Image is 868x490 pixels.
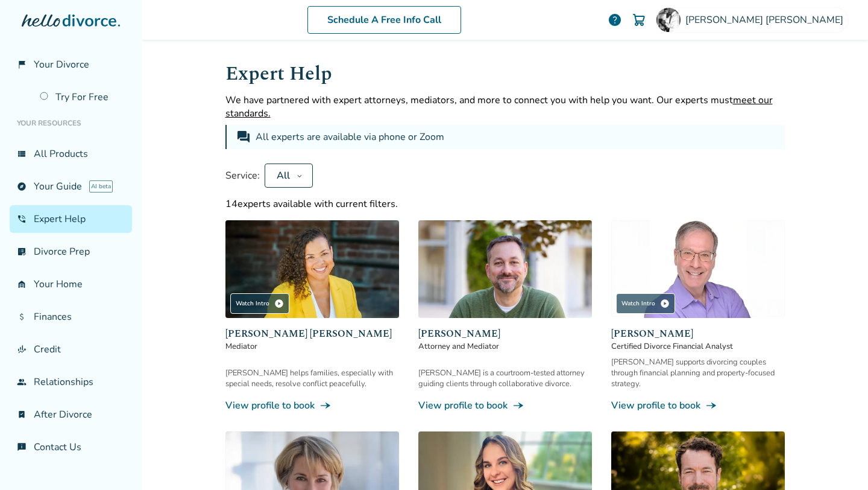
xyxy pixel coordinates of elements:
[225,59,785,89] h1: Expert Help
[256,130,447,144] div: All experts are available via phone or Zoom
[225,94,773,120] span: meet our standards.
[10,401,132,428] a: bookmark_checkAfter Divorce
[10,433,132,461] a: chat_infoContact Us
[17,247,27,256] span: list_alt_check
[418,399,592,412] a: View profile to bookline_end_arrow_notch
[17,345,27,354] span: finance_mode
[10,111,132,135] li: Your Resources
[17,60,27,69] span: flag_2
[10,173,132,200] a: exploreYour GuideAI beta
[236,130,251,144] span: forum
[275,169,292,182] div: All
[611,341,785,352] span: Certified Divorce Financial Analyst
[225,94,785,120] p: We have partnered with expert attorneys, mediators, and more to connect you with help you want. O...
[225,169,260,182] span: Service:
[17,312,27,322] span: attach_money
[418,220,592,318] img: Neil Forester
[611,399,785,412] a: View profile to bookline_end_arrow_notch
[660,299,670,308] span: play_circle
[34,58,89,71] span: Your Divorce
[10,303,132,331] a: attach_moneyFinances
[17,149,27,159] span: view_list
[418,341,592,352] span: Attorney and Mediator
[225,367,399,389] div: [PERSON_NAME] helps families, especially with special needs, resolve conflict peacefully.
[685,13,848,27] span: [PERSON_NAME] [PERSON_NAME]
[274,299,284,308] span: play_circle
[611,326,785,341] span: [PERSON_NAME]
[17,410,27,419] span: bookmark_check
[611,357,785,389] div: [PERSON_NAME] supports divorcing couples through financial planning and property-focused strategy.
[10,270,132,298] a: garage_homeYour Home
[225,197,785,211] div: 14 experts available with current filters.
[225,341,399,352] span: Mediator
[17,214,27,224] span: phone_in_talk
[17,279,27,289] span: garage_home
[418,326,592,341] span: [PERSON_NAME]
[608,13,622,27] a: help
[705,399,717,412] span: line_end_arrow_notch
[512,399,524,412] span: line_end_arrow_notch
[307,6,461,34] a: Schedule A Free Info Call
[10,51,132,78] a: flag_2Your Divorce
[10,368,132,396] a: groupRelationships
[265,164,313,188] button: All
[17,182,27,191] span: explore
[10,140,132,168] a: view_listAll Products
[611,220,785,318] img: Jeff Landers
[33,83,132,111] a: Try For Free
[656,8,681,32] img: Rahj Watson
[10,238,132,266] a: list_alt_checkDivorce Prep
[225,220,399,318] img: Claudia Brown Coulter
[89,180,113,192] span: AI beta
[225,326,399,341] span: [PERSON_NAME] [PERSON_NAME]
[319,399,332,412] span: line_end_arrow_notch
[10,205,132,233] a: phone_in_talkExpert Help
[418,367,592,389] div: [PERSON_NAME] is a courtroom-tested attorney guiding clients through collaborative divorce.
[17,442,27,452] span: chat_info
[225,399,399,412] a: View profile to bookline_end_arrow_notch
[616,293,675,314] div: Watch Intro
[10,336,132,363] a: finance_modeCredit
[632,13,646,27] img: Cart
[230,293,289,314] div: Watch Intro
[17,377,27,387] span: group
